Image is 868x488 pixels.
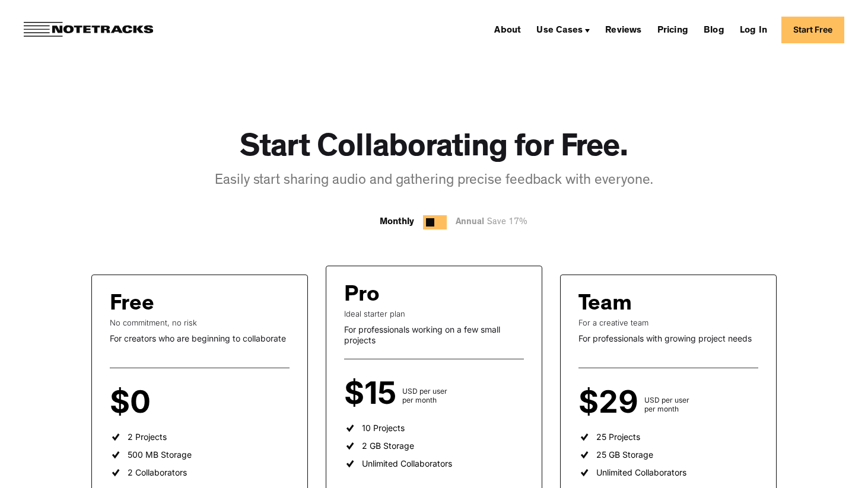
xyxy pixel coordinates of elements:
a: Start Free [781,17,844,43]
div: Free [110,293,154,318]
div: $29 [578,392,644,413]
a: Pricing [653,20,693,39]
div: Pro [344,284,380,309]
div: For professionals working on a few small projects [344,324,524,345]
a: Reviews [600,20,646,39]
div: For a creative team [578,318,758,327]
a: Blog [699,20,729,39]
div: For creators who are beginning to collaborate [110,333,290,344]
div: Team [578,293,632,318]
div: Annual [456,215,533,230]
div: 10 Projects [362,423,405,433]
div: 2 Collaborators [128,467,187,478]
div: 25 Projects [596,432,640,442]
a: About [489,20,526,39]
div: Use Cases [536,26,583,36]
div: 2 GB Storage [362,441,414,451]
span: Save 17% [484,218,527,227]
a: Log In [735,20,772,39]
div: No commitment, no risk [110,318,290,327]
div: per user per month [157,395,191,413]
div: Ideal starter plan [344,309,524,318]
div: $0 [110,392,157,413]
div: Monthly [380,215,414,229]
div: Use Cases [532,20,594,39]
div: 25 GB Storage [596,449,653,460]
div: For professionals with growing project needs [578,333,758,344]
div: USD per user per month [644,395,689,413]
h1: Start Collaborating for Free. [240,130,628,169]
div: Unlimited Collaborators [362,458,452,469]
div: $15 [344,383,402,404]
div: USD per user per month [402,387,447,404]
div: Unlimited Collaborators [596,467,686,478]
div: 2 Projects [128,432,167,442]
div: Easily start sharing audio and gathering precise feedback with everyone. [215,171,653,192]
div: 500 MB Storage [128,449,192,460]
